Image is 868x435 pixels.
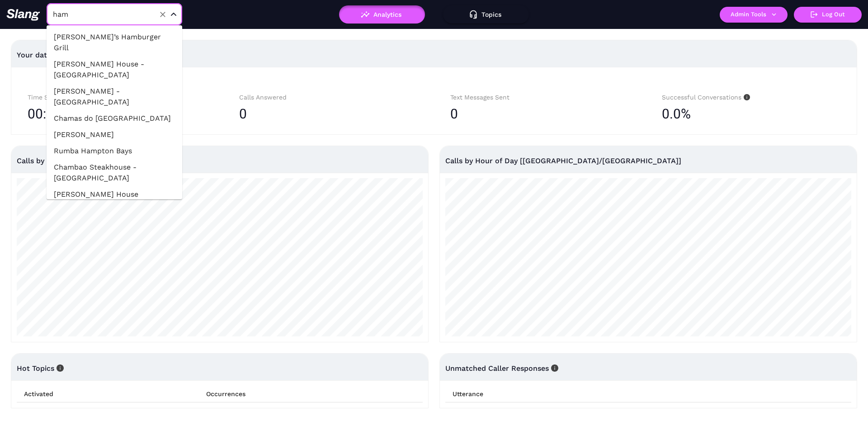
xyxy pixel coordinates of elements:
span: 0 [450,106,458,122]
th: Occurrences [199,386,423,402]
button: Admin Tools [720,7,788,23]
li: [PERSON_NAME]’s Hamburger Grill [47,29,182,56]
span: info-circle [54,364,64,372]
div: Calls Answered [239,92,418,103]
span: 0.0% [662,103,691,125]
div: Text Messages Sent [450,92,629,103]
th: Utterance [445,386,851,402]
button: Topics [443,5,529,24]
span: Time Saved [28,94,71,101]
li: Chambao Steakhouse - [GEOGRAPHIC_DATA] [47,159,182,186]
li: [PERSON_NAME] - [GEOGRAPHIC_DATA] [47,83,182,110]
span: info-circle [741,94,750,100]
li: Rumba Hampton Bays [47,143,182,159]
img: 623511267c55cb56e2f2a487_logo2.png [6,9,40,21]
button: Log Out [794,7,862,23]
li: Chamas do [GEOGRAPHIC_DATA] [47,110,182,127]
span: 00:00:00 [28,103,80,125]
button: Analytics [339,5,425,24]
button: Clear [156,8,169,21]
li: [PERSON_NAME] House - [GEOGRAPHIC_DATA] [47,56,182,83]
th: Activated [17,386,199,402]
li: [PERSON_NAME] [47,127,182,143]
span: 0 [239,106,247,122]
span: info-circle [549,364,558,372]
a: Analytics [339,11,425,17]
button: Close [168,9,179,20]
span: Hot Topics [17,364,64,373]
div: Calls by Date [17,146,423,175]
li: [PERSON_NAME] House [PERSON_NAME] [47,186,182,213]
div: Your data for the past [17,44,851,66]
div: Calls by Hour of Day [[GEOGRAPHIC_DATA]/[GEOGRAPHIC_DATA]] [445,146,851,175]
span: Successful Conversations [662,94,750,101]
span: Unmatched Caller Responses [445,364,558,373]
